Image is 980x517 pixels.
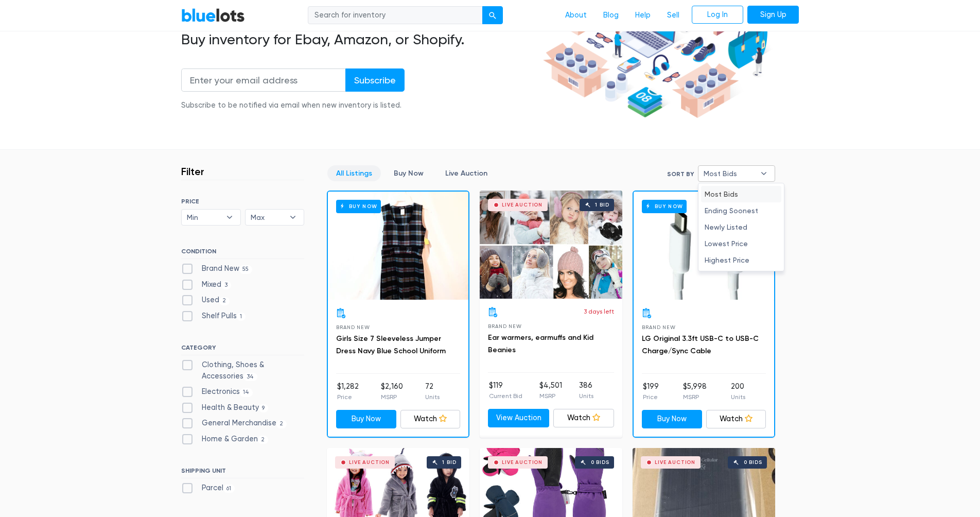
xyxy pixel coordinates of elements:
a: View Auction [488,409,549,427]
li: Ending Soonest [701,202,781,219]
div: Live Auction [349,460,390,465]
span: Brand New [642,324,675,330]
h6: SHIPPING UNIT [181,467,304,478]
a: Buy Now [642,410,702,428]
p: MSRP [381,392,403,402]
b: ▾ [753,166,775,181]
a: Live Auction [436,165,496,181]
b: ▾ [219,210,240,225]
a: Girls Size 7 Sleeveless Jumper Dress Navy Blue School Uniform [336,334,446,355]
h2: Buy inventory for Ebay, Amazon, or Shopify. [181,31,539,48]
span: 2 [258,436,268,444]
a: Sign Up [747,6,799,24]
label: Home & Garden [181,434,268,445]
p: 3 days left [584,307,614,316]
span: 2 [219,297,230,305]
li: 386 [579,380,593,401]
a: Buy Now [634,192,774,300]
p: Units [579,391,593,401]
a: LG Original 3.3ft USB-C to USB-C Charge/Sync Cable [642,334,759,355]
span: Most Bids [704,166,755,181]
div: Live Auction [502,460,542,465]
a: Sell [659,6,688,25]
span: Max [251,210,285,225]
h6: Buy Now [642,200,687,213]
li: Most Bids [701,186,781,202]
span: 61 [223,485,235,493]
label: Brand New [181,263,252,274]
li: 72 [425,381,440,402]
li: $1,282 [337,381,359,402]
div: 1 bid [442,460,456,465]
label: Sort By [667,169,694,179]
li: Highest Price [701,252,781,268]
a: All Listings [327,165,381,181]
a: Buy Now [336,410,396,428]
li: $2,160 [381,381,403,402]
a: Help [627,6,659,25]
span: 14 [240,388,253,397]
label: General Merchandise [181,418,287,429]
li: 200 [731,381,745,402]
p: MSRP [683,392,707,402]
input: Search for inventory [308,6,483,25]
div: 0 bids [744,460,762,465]
a: Watch [706,410,766,428]
label: Electronics [181,386,253,398]
a: Log In [692,6,743,24]
span: 55 [239,265,252,273]
div: Subscribe to be notified via email when new inventory is listed. [181,100,405,111]
h3: Filter [181,165,204,178]
input: Enter your email address [181,68,346,92]
p: MSRP [539,391,562,401]
a: Ear warmers, earmuffs and Kid Beanies [488,333,593,354]
input: Subscribe [345,68,405,92]
h6: Buy Now [336,200,381,213]
span: 9 [259,404,268,412]
label: Clothing, Shoes & Accessories [181,359,304,382]
span: Brand New [488,323,521,329]
p: Price [337,392,359,402]
h6: CATEGORY [181,344,304,355]
a: Watch [400,410,461,428]
div: Live Auction [502,202,542,208]
li: Lowest Price [701,235,781,252]
li: $199 [643,381,659,402]
p: Price [643,392,659,402]
label: Used [181,295,230,306]
a: About [557,6,595,25]
li: $119 [489,380,522,401]
div: Live Auction [655,460,695,465]
div: 1 bid [595,202,609,208]
p: Units [731,392,745,402]
span: 34 [243,373,257,381]
span: 2 [276,420,287,428]
a: Blog [595,6,627,25]
li: $5,998 [683,381,707,402]
a: Live Auction 1 bid [480,191,622,299]
p: Current Bid [489,391,522,401]
a: Watch [553,409,615,427]
p: Units [425,392,440,402]
span: Brand New [336,324,370,330]
span: Min [187,210,221,225]
h6: PRICE [181,198,304,205]
li: $4,501 [539,380,562,401]
a: Buy Now [328,192,468,300]
label: Shelf Pulls [181,311,246,322]
label: Mixed [181,279,231,290]
h6: CONDITION [181,248,304,259]
li: Newly Listed [701,219,781,235]
label: Parcel [181,482,235,494]
div: 0 bids [591,460,609,465]
span: 1 [237,313,246,321]
a: Buy Now [385,165,432,181]
a: BlueLots [181,8,245,23]
span: 3 [221,281,231,289]
b: ▾ [282,210,304,225]
label: Health & Beauty [181,402,268,413]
